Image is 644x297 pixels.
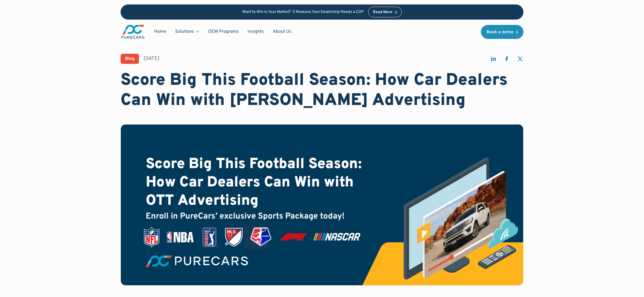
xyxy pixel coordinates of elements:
[242,10,364,15] p: Want to Win in Your Market? 5 Reasons Your Dealership Needs a CDP
[368,7,402,17] a: Read More
[171,26,204,37] div: Solutions
[503,55,510,65] a: share on facebook
[125,57,135,61] div: Blog
[204,26,243,37] a: OEM Programs
[486,30,513,34] div: Book a demo
[268,26,296,37] a: About Us
[517,55,523,65] a: share on twitter
[121,24,145,39] a: main
[150,26,171,37] a: Home
[481,25,523,39] a: Book a demo
[175,29,194,35] div: Solutions
[243,26,268,37] a: Insights
[121,24,145,39] img: purecars logo
[121,71,523,111] h1: Score Big This Football Season: How Car Dealers Can Win with [PERSON_NAME] Advertising
[490,55,497,65] a: share on linkedin
[373,10,392,14] div: Read More
[144,55,159,62] div: [DATE]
